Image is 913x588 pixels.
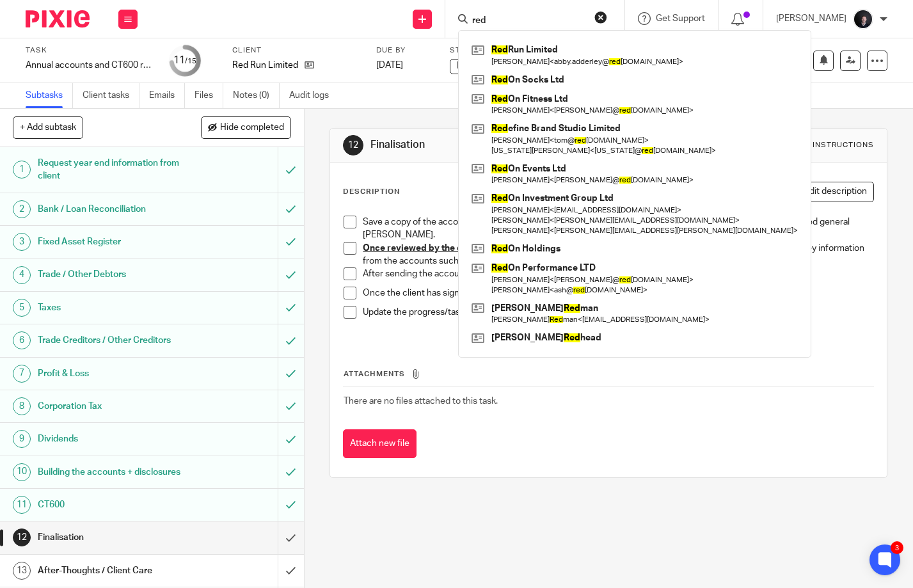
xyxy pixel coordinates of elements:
[38,463,189,482] h1: Building the accounts + disclosures
[13,233,31,251] div: 3
[370,138,636,152] h1: Finalisation
[220,123,284,133] span: Hide completed
[149,83,185,108] a: Emails
[201,116,291,138] button: Hide completed
[13,562,31,580] div: 13
[891,541,903,554] div: 3
[13,200,31,218] div: 2
[38,561,189,580] h1: After-Thoughts / Client Care
[376,61,403,70] span: [DATE]
[38,397,189,416] h1: Corporation Tax
[13,116,83,138] button: + Add subtask
[343,429,417,458] button: Attach new file
[13,266,31,284] div: 4
[376,45,434,56] label: Due by
[363,267,873,280] p: After sending the accounts to the client, lock the period in Xero (Financial Settings).
[784,182,874,202] button: Edit description
[13,397,31,415] div: 8
[233,83,280,108] a: Notes (0)
[38,331,189,350] h1: Trade Creditors / Other Creditors
[38,154,189,186] h1: Request year end information from client
[13,365,31,383] div: 7
[853,9,873,29] img: 455A2509.jpg
[289,83,338,108] a: Audit logs
[457,61,502,70] span: In progress
[363,242,873,268] p: the accounts will be sent to the client for signature along with a breakdown of key information f...
[26,45,154,56] label: Task
[38,495,189,514] h1: CT600
[38,364,189,383] h1: Profit & Loss
[38,200,189,219] h1: Bank / Loan Reconciliation
[173,53,196,68] div: 11
[26,10,90,28] img: Pixie
[594,11,607,24] button: Clear
[13,463,31,481] div: 10
[13,430,31,448] div: 9
[38,298,189,317] h1: Taxes
[83,83,139,108] a: Client tasks
[38,265,189,284] h1: Trade / Other Debtors
[813,140,874,150] div: Instructions
[363,216,873,242] p: Save a copy of the accounts and CT computations in the financial statements folder along with the...
[344,370,405,377] span: Attachments
[195,83,223,108] a: Files
[343,187,400,197] p: Description
[13,496,31,514] div: 11
[38,429,189,449] h1: Dividends
[343,135,363,155] div: 12
[13,299,31,317] div: 5
[450,45,578,56] label: Status
[38,528,189,547] h1: Finalisation
[38,232,189,251] h1: Fixed Asset Register
[232,45,360,56] label: Client
[344,397,498,406] span: There are no files attached to this task.
[13,161,31,179] div: 1
[26,83,73,108] a: Subtasks
[363,306,873,319] p: Update the progress/task in the accounts sheet and on the board.
[13,528,31,546] div: 12
[776,12,846,25] p: [PERSON_NAME]
[363,244,493,253] u: Once reviewed by the director,
[656,14,705,23] span: Get Support
[185,58,196,65] small: /15
[363,287,873,299] p: Once the client has signed both the Accounts & CT return, file the return with Companies House an...
[471,15,586,27] input: Search
[26,59,154,72] div: Annual accounts and CT600 return
[232,59,298,72] p: Red Run Limited
[13,331,31,349] div: 6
